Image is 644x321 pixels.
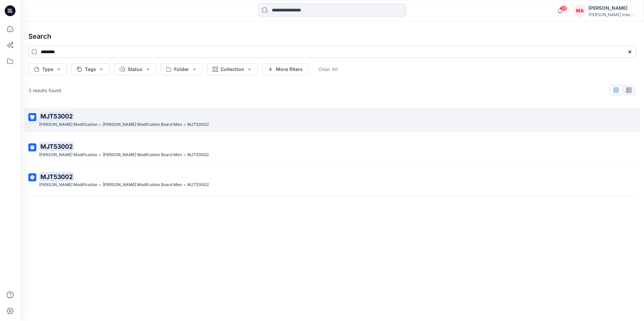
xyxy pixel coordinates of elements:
span: 28 [560,6,567,11]
p: MJT53002 [187,151,209,158]
a: MJT53002[PERSON_NAME] Modification>[PERSON_NAME] Modifcation Board Men>MJT53002 [24,138,640,163]
p: Otto Modifcation Board Men [103,181,182,188]
p: MJT53002 [187,181,209,188]
div: MA [574,5,586,17]
button: Folder [160,63,203,75]
h4: Search [23,27,641,46]
a: MJT53002[PERSON_NAME] Modification>[PERSON_NAME] Modifcation Board Men>MJT53002 [24,168,640,192]
mark: MJT53002 [39,142,74,151]
p: Otto Modification [39,121,97,128]
p: > [99,181,101,188]
p: > [183,121,186,128]
button: Collection [207,63,258,75]
mark: MJT53002 [39,111,74,121]
p: Otto Modification [39,181,97,188]
button: Type [28,63,67,75]
a: MJT53002[PERSON_NAME] Modification>[PERSON_NAME] Modifcation Board Men>MJT53002 [24,108,640,132]
mark: MJT53002 [39,172,74,181]
button: More filters [262,63,309,75]
p: Otto Modifcation Board Men [103,121,182,128]
button: Status [114,63,156,75]
p: Otto Modifcation Board Men [103,151,182,158]
p: > [183,151,186,158]
p: > [99,121,101,128]
p: Otto Modification [39,151,97,158]
p: > [99,151,101,158]
div: [PERSON_NAME] International [588,12,636,17]
p: 3 results found [28,87,61,94]
p: > [183,181,186,188]
button: Tags [71,63,110,75]
div: [PERSON_NAME] [588,4,636,12]
p: MJT53002 [187,121,209,128]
